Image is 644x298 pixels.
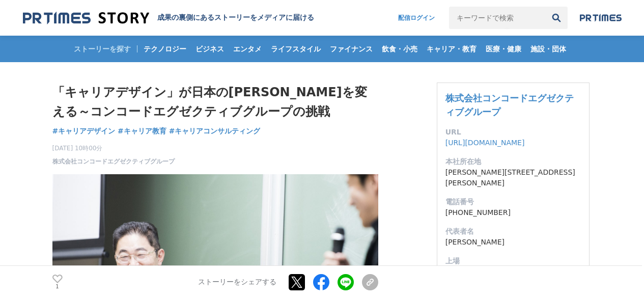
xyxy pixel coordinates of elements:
[482,44,525,53] span: 医療・健康
[52,284,63,289] p: 1
[445,156,581,167] dt: 本社所在地
[52,144,175,153] span: [DATE] 10時00分
[449,7,545,29] input: キーワードで検索
[445,256,581,266] dt: 上場
[139,44,190,53] span: テクノロジー
[23,11,314,25] a: 成果の裏側にあるストーリーをメディアに届ける 成果の裏側にあるストーリーをメディアに届ける
[423,44,481,53] span: キャリア・教育
[445,207,581,218] dd: [PHONE_NUMBER]
[526,44,570,53] span: 施設・団体
[445,93,574,117] a: 株式会社コンコードエグゼクティブグループ
[378,36,422,62] a: 飲食・小売
[52,126,116,136] span: #キャリアデザイン
[388,7,445,29] a: 配信ログイン
[445,197,581,207] dt: 電話番号
[326,44,377,53] span: ファイナンス
[526,36,570,62] a: 施設・団体
[23,11,149,25] img: 成果の裏側にあるストーリーをメディアに届ける
[267,36,325,62] a: ライフスタイル
[445,237,581,248] dd: [PERSON_NAME]
[445,139,525,147] a: [URL][DOMAIN_NAME]
[157,13,314,22] h2: 成果の裏側にあるストーリーをメディアに届ける
[580,14,622,22] img: prtimes
[378,44,422,53] span: 飲食・小売
[118,126,166,136] span: #キャリア教育
[191,44,228,53] span: ビジネス
[169,126,261,136] span: #キャリアコンサルティング
[229,44,266,53] span: エンタメ
[482,36,525,62] a: 医療・健康
[191,36,228,62] a: ビジネス
[118,126,166,137] a: #キャリア教育
[545,7,568,29] button: 検索
[445,167,581,188] dd: [PERSON_NAME][STREET_ADDRESS][PERSON_NAME]
[229,36,266,62] a: エンタメ
[445,226,581,237] dt: 代表者名
[326,36,377,62] a: ファイナンス
[52,126,116,137] a: #キャリアデザイン
[198,278,276,287] p: ストーリーをシェアする
[169,126,261,137] a: #キャリアコンサルティング
[52,83,378,122] h1: 「キャリアデザイン」が日本の[PERSON_NAME]を変える～コンコードエグゼクティブグループの挑戦
[267,44,325,53] span: ライフスタイル
[445,127,581,138] dt: URL
[139,36,190,62] a: テクノロジー
[52,157,175,166] a: 株式会社コンコードエグゼクティブグループ
[423,36,481,62] a: キャリア・教育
